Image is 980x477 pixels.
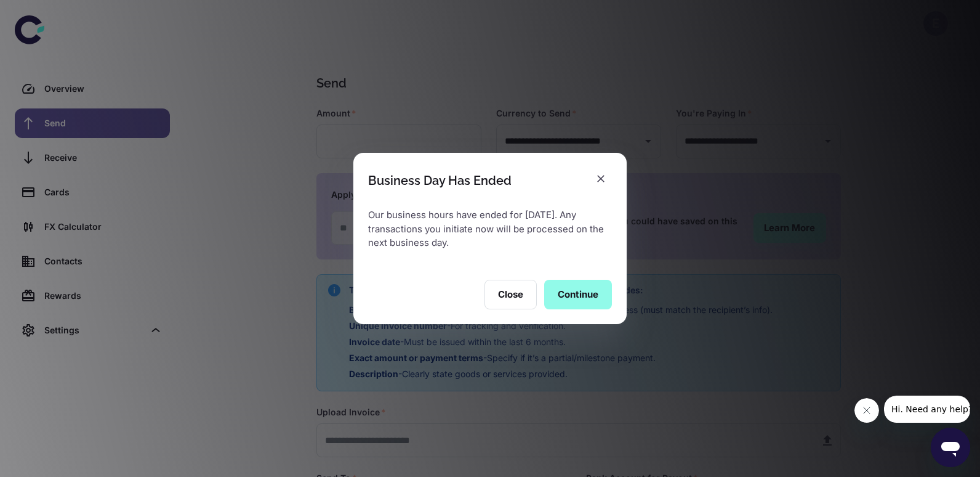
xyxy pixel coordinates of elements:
button: Close [484,280,537,309]
iframe: Button to launch messaging window [931,428,970,467]
p: Our business hours have ended for [DATE]. Any transactions you initiate now will be processed on ... [368,208,612,250]
div: Business Day Has Ended [368,173,512,188]
button: Continue [544,280,612,309]
iframe: Close message [854,398,879,423]
iframe: Message from company [884,396,970,423]
span: Hi. Need any help? [7,9,89,18]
